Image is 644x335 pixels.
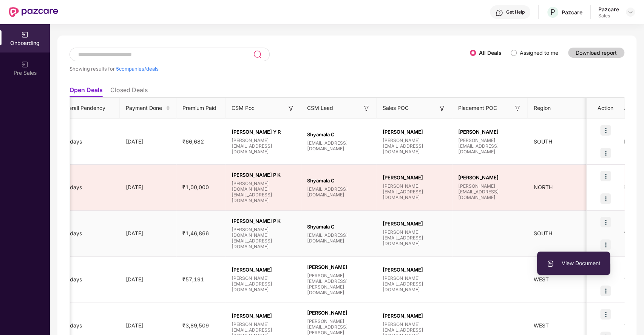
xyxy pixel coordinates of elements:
span: [PERSON_NAME][EMAIL_ADDRESS][PERSON_NAME][DOMAIN_NAME] [307,273,371,295]
div: [DATE] [120,229,176,238]
span: [PERSON_NAME] [307,310,371,316]
span: [PERSON_NAME] [383,174,446,181]
img: icon [600,309,611,320]
button: Download report [568,48,624,58]
div: [DATE] [120,275,176,284]
div: 27 days [56,183,120,191]
img: icon [600,217,611,227]
span: [PERSON_NAME] P K [232,218,295,224]
img: svg+xml;base64,PHN2ZyB3aWR0aD0iMTYiIGhlaWdodD0iMTYiIHZpZXdCb3g9IjAgMCAxNiAxNiIgZmlsbD0ibm9uZSIgeG... [514,105,521,112]
span: [PERSON_NAME] [383,313,446,319]
span: [PERSON_NAME] [232,267,295,273]
div: 29 days [56,321,120,330]
span: [PERSON_NAME] Y R [232,129,295,135]
img: icon [600,286,611,296]
span: [PERSON_NAME] [383,267,446,273]
th: Overall Pendency [56,98,120,119]
span: ₹1,00,000 [176,184,215,190]
img: svg+xml;base64,PHN2ZyB3aWR0aD0iMjAiIGhlaWdodD0iMjAiIHZpZXdCb3g9IjAgMCAyMCAyMCIgZmlsbD0ibm9uZSIgeG... [21,61,29,68]
span: Sales POC [383,104,409,112]
span: [PERSON_NAME][EMAIL_ADDRESS][DOMAIN_NAME] [383,137,446,154]
label: Assigned to me [520,49,558,56]
span: Region [534,104,551,112]
span: [PERSON_NAME][EMAIL_ADDRESS][DOMAIN_NAME] [458,137,522,154]
span: [PERSON_NAME] [232,313,295,319]
div: SOUTH [528,137,603,146]
img: icon [600,148,611,158]
span: ₹1,46,866 [176,230,215,236]
span: [PERSON_NAME][EMAIL_ADDRESS][DOMAIN_NAME] [232,275,295,292]
div: Showing results for [69,66,470,72]
span: [PERSON_NAME] P K [232,172,295,178]
span: Shyamala C [307,178,371,184]
img: svg+xml;base64,PHN2ZyB3aWR0aD0iMjAiIGhlaWdodD0iMjAiIHZpZXdCb3g9IjAgMCAyMCAyMCIgZmlsbD0ibm9uZSIgeG... [21,31,29,39]
img: icon [600,171,611,181]
span: CSM Poc [232,104,255,112]
span: [PERSON_NAME][EMAIL_ADDRESS][DOMAIN_NAME] [383,229,446,246]
img: svg+xml;base64,PHN2ZyB3aWR0aD0iMTYiIGhlaWdodD0iMTYiIHZpZXdCb3g9IjAgMCAxNiAxNiIgZmlsbD0ibm9uZSIgeG... [287,105,295,112]
span: [PERSON_NAME] [458,129,522,135]
span: P [550,8,555,17]
div: 29 days [56,275,120,284]
span: [PERSON_NAME][EMAIL_ADDRESS][DOMAIN_NAME] [383,275,446,292]
span: [PERSON_NAME][EMAIL_ADDRESS][DOMAIN_NAME] [458,183,522,200]
th: Payment Done [120,98,176,119]
img: svg+xml;base64,PHN2ZyBpZD0iRHJvcGRvd24tMzJ4MzIiIHhtbG5zPSJodHRwOi8vd3d3LnczLm9yZy8yMDAwL3N2ZyIgd2... [627,9,633,15]
div: Pazcare [598,6,619,13]
img: svg+xml;base64,PHN2ZyB3aWR0aD0iMTYiIGhlaWdodD0iMTYiIHZpZXdCb3g9IjAgMCAxNiAxNiIgZmlsbD0ibm9uZSIgeG... [363,105,370,112]
span: CSM Lead [307,104,333,112]
span: [PERSON_NAME] [383,221,446,227]
span: [PERSON_NAME][EMAIL_ADDRESS][DOMAIN_NAME] [232,137,295,154]
div: WEST [528,321,603,330]
div: Sales [598,13,619,19]
span: [PERSON_NAME][DOMAIN_NAME][EMAIL_ADDRESS][DOMAIN_NAME] [232,227,295,249]
span: Shyamala C [307,131,371,137]
img: icon [600,193,611,204]
span: [EMAIL_ADDRESS][DOMAIN_NAME] [307,186,371,198]
span: [PERSON_NAME] [307,264,371,270]
span: [EMAIL_ADDRESS][DOMAIN_NAME] [307,140,371,151]
div: [DATE] [120,183,176,191]
span: [PERSON_NAME] [458,174,522,181]
div: SOUTH [528,229,603,238]
span: [PERSON_NAME] [383,129,446,135]
li: Closed Deals [110,86,148,97]
th: Premium Paid [176,98,225,119]
span: ₹66,682 [176,138,210,145]
img: icon [600,125,611,136]
img: svg+xml;base64,PHN2ZyB3aWR0aD0iMTYiIGhlaWdodD0iMTYiIHZpZXdCb3g9IjAgMCAxNiAxNiIgZmlsbD0ibm9uZSIgeG... [438,105,446,112]
span: ₹57,191 [176,276,210,283]
div: 28 days [56,229,120,238]
div: [DATE] [120,321,176,330]
span: Placement POC [458,104,497,112]
span: [PERSON_NAME][DOMAIN_NAME][EMAIL_ADDRESS][DOMAIN_NAME] [232,181,295,203]
span: ₹3,89,509 [176,322,215,329]
img: New Pazcare Logo [9,7,58,17]
label: All Deals [479,49,502,56]
div: Pazcare [562,9,582,16]
li: Open Deals [69,86,103,97]
div: WEST [528,275,603,284]
span: View Document [547,259,601,267]
img: svg+xml;base64,PHN2ZyBpZD0iSGVscC0zMngzMiIgeG1sbnM9Imh0dHA6Ly93d3cudzMub3JnLzIwMDAvc3ZnIiB3aWR0aD... [496,9,503,17]
div: 14 days [56,137,120,146]
div: Get Help [506,9,525,15]
img: icon [600,239,611,250]
div: NORTH [528,183,603,191]
span: 5 companies/deals [116,66,159,72]
span: [EMAIL_ADDRESS][DOMAIN_NAME] [307,232,371,244]
img: svg+xml;base64,PHN2ZyBpZD0iVXBsb2FkX0xvZ3MiIGRhdGEtbmFtZT0iVXBsb2FkIExvZ3MiIHhtbG5zPSJodHRwOi8vd3... [547,260,554,267]
th: Action [587,98,624,119]
img: svg+xml;base64,PHN2ZyB3aWR0aD0iMjQiIGhlaWdodD0iMjUiIHZpZXdCb3g9IjAgMCAyNCAyNSIgZmlsbD0ibm9uZSIgeG... [253,50,262,59]
span: Shyamala C [307,224,371,230]
div: [DATE] [120,137,176,146]
span: [PERSON_NAME][EMAIL_ADDRESS][DOMAIN_NAME] [383,183,446,200]
span: Payment Done [126,104,164,112]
